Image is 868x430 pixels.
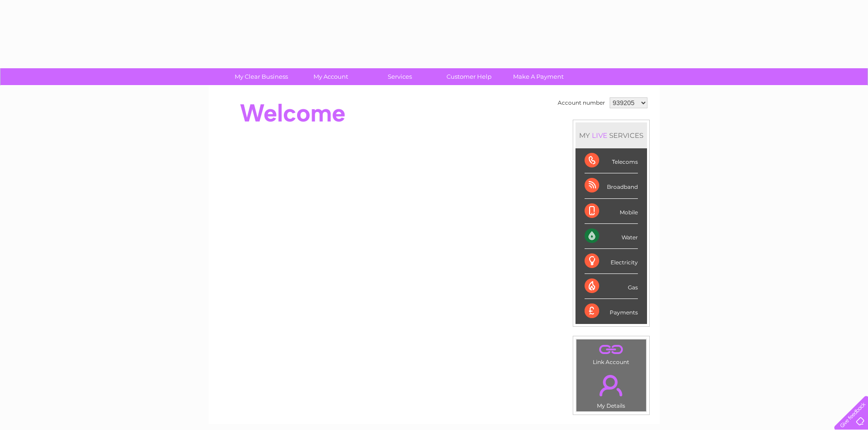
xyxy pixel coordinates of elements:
[585,224,638,249] div: Water
[501,68,576,85] a: Make A Payment
[293,68,368,85] a: My Account
[431,68,507,85] a: Customer Help
[224,68,299,85] a: My Clear Business
[576,367,647,412] td: My Details
[362,68,437,85] a: Services
[575,122,647,148] div: MY SERVICES
[579,342,644,358] a: .
[576,339,647,368] td: Link Account
[585,199,638,224] div: Mobile
[585,173,638,198] div: Broadband
[590,131,609,140] div: LIVE
[555,95,607,111] td: Account number
[585,299,638,324] div: Payments
[585,148,638,173] div: Telecoms
[579,369,644,401] a: .
[585,249,638,274] div: Electricity
[585,274,638,299] div: Gas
